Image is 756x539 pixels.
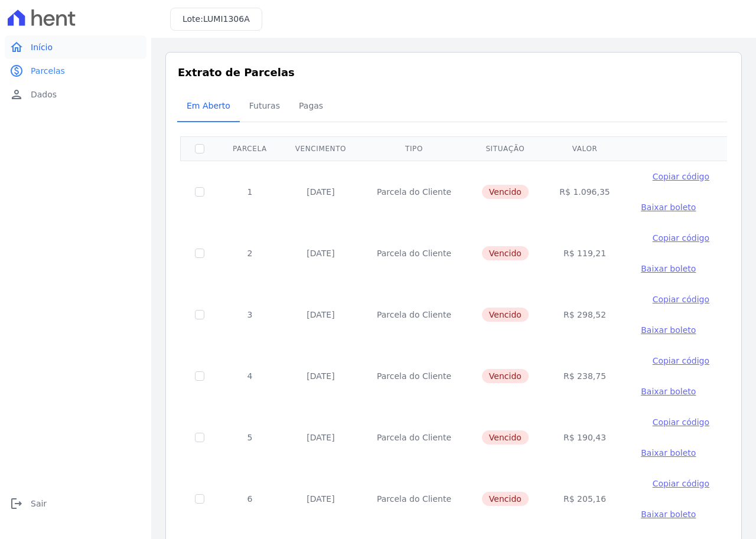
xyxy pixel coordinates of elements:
[31,498,47,509] span: Sair
[482,369,529,383] span: Vencido
[641,293,721,305] button: Copiar código
[289,92,333,122] a: Pagas
[543,345,627,407] td: R$ 238,75
[482,246,529,260] span: Vencido
[543,223,627,284] td: R$ 119,21
[281,345,360,407] td: [DATE]
[177,92,240,122] a: Em Aberto
[641,324,696,336] a: Baixar boleto
[641,202,696,212] span: Baixar boleto
[641,508,696,520] a: Baixar boleto
[360,161,468,223] td: Parcela do Cliente
[641,447,696,459] a: Baixar boleto
[641,263,696,275] a: Baixar boleto
[219,345,281,407] td: 4
[360,136,468,161] th: Tipo
[482,492,529,506] span: Vencido
[183,13,250,25] h3: Lote:
[653,295,709,304] span: Copiar código
[9,64,24,78] i: paid
[641,416,721,428] button: Copiar código
[242,94,287,117] span: Futuras
[641,386,696,397] a: Baixar boleto
[641,201,696,213] a: Baixar boleto
[482,430,529,445] span: Vencido
[9,496,24,511] i: logout
[31,65,65,77] span: Parcelas
[543,284,627,345] td: R$ 298,52
[31,89,57,100] span: Dados
[653,479,709,488] span: Copiar código
[5,59,146,83] a: paidParcelas
[641,232,721,244] button: Copiar código
[360,284,468,345] td: Parcela do Cliente
[360,223,468,284] td: Parcela do Cliente
[641,478,721,489] button: Copiar código
[641,387,696,396] span: Baixar boleto
[641,264,696,273] span: Baixar boleto
[653,233,709,243] span: Copiar código
[5,492,146,515] a: logoutSair
[219,161,281,223] td: 1
[641,509,696,519] span: Baixar boleto
[641,171,721,182] button: Copiar código
[543,136,627,161] th: Valor
[281,407,360,468] td: [DATE]
[641,355,721,367] button: Copiar código
[482,185,529,199] span: Vencido
[281,161,360,223] td: [DATE]
[219,223,281,284] td: 2
[5,35,146,59] a: homeInício
[360,345,468,407] td: Parcela do Cliente
[281,223,360,284] td: [DATE]
[5,83,146,106] a: personDados
[281,468,360,530] td: [DATE]
[31,41,53,53] span: Início
[468,136,543,161] th: Situação
[360,407,468,468] td: Parcela do Cliente
[203,14,250,24] span: LUMI1306A
[219,284,281,345] td: 3
[482,308,529,322] span: Vencido
[641,325,696,335] span: Baixar boleto
[178,64,729,80] h3: Extrato de Parcelas
[641,448,696,458] span: Baixar boleto
[9,40,24,54] i: home
[281,284,360,345] td: [DATE]
[653,417,709,427] span: Copiar código
[219,136,281,161] th: Parcela
[653,172,709,181] span: Copiar código
[180,94,237,117] span: Em Aberto
[219,407,281,468] td: 5
[9,87,24,102] i: person
[219,468,281,530] td: 6
[543,161,627,223] td: R$ 1.096,35
[543,407,627,468] td: R$ 190,43
[360,468,468,530] td: Parcela do Cliente
[653,356,709,365] span: Copiar código
[292,94,330,117] span: Pagas
[240,92,289,122] a: Futuras
[543,468,627,530] td: R$ 205,16
[281,136,360,161] th: Vencimento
